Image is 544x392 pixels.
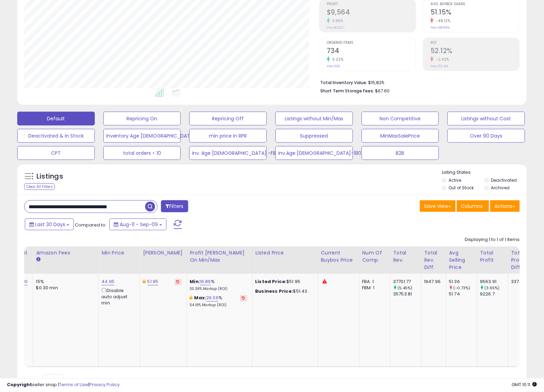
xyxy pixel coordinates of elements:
button: Filters [161,200,188,212]
small: 6.22% [330,57,344,62]
a: Privacy Policy [89,382,120,388]
b: Listed Price: [255,279,287,285]
div: 337.21 [511,279,525,285]
a: Terms of Use [59,382,88,388]
button: Aug-11 - Sep-09 [109,219,167,230]
div: 51.74 [449,291,477,298]
h2: 734 [327,47,416,56]
button: MinMaxSalePrice [362,129,439,143]
div: Listed Price [255,249,315,257]
div: Total Rev. Diff. [424,249,443,271]
button: min price in RPR [189,129,267,143]
b: Business Price: [255,288,293,295]
a: 44.95 [101,279,114,285]
button: Columns [457,200,489,212]
button: Repricing Off [189,112,267,125]
span: $67.60 [375,88,390,94]
div: Clear All Filters [24,183,55,190]
button: Non Competitive [362,112,439,125]
span: Ordered Items [327,41,416,45]
span: ROI [431,41,520,45]
button: Inv. Age [DEMOGRAPHIC_DATA] -FBA [189,146,267,160]
div: seller snap | | [7,382,120,389]
button: Listings without Min/Max [275,112,353,125]
div: % [190,295,247,308]
small: (-0.73%) [454,285,471,291]
li: $15,825 [320,78,515,86]
div: Total Profit Diff. [511,249,527,271]
p: Listing States: [442,169,527,176]
span: Columns [461,203,483,210]
p: 54.16% Markup (ROI) [190,303,247,308]
button: Repricing On [103,112,181,125]
small: (3.65%) [485,285,500,291]
span: Profit [327,2,416,6]
label: Archived [491,185,510,191]
span: Show: entries [29,377,79,383]
button: Save View [420,200,456,212]
div: [PERSON_NAME] [143,249,184,257]
b: Total Inventory Value: [320,80,367,86]
div: Disable auto adjust min [101,287,134,306]
a: 16.89 [200,279,211,285]
small: 3.65% [330,18,343,23]
label: Out of Stock [449,185,474,191]
strong: Copyright [7,382,32,388]
div: Displaying 1 to 1 of 1 items [465,237,520,243]
h5: Listings [37,172,63,181]
button: Actions [490,200,520,212]
div: 51.36 [449,279,477,285]
small: -2.42% [434,57,449,62]
button: total orders < 10 [103,146,181,160]
div: Min Price [101,249,137,257]
div: FBA: 1 [362,279,385,285]
div: Current Buybox Price [321,249,356,264]
div: 9563.91 [480,279,508,285]
div: $0.30 min [36,285,93,291]
h2: $9,564 [327,8,416,18]
th: The percentage added to the cost of goods (COGS) that forms the calculator for Min & Max prices. [187,247,252,274]
div: Cost [16,249,30,257]
div: Total Profit [480,249,505,264]
label: Active [449,177,461,183]
button: CPT [17,146,95,160]
span: Last 30 Days [35,221,65,228]
div: Profit [PERSON_NAME] on Min/Max [190,249,250,264]
span: Compared to: [75,222,107,228]
small: Prev: $9,227 [327,26,344,30]
div: 1947.96 [424,279,441,285]
a: 26.06 [206,295,219,302]
h2: 51.15% [431,8,520,18]
div: % [190,279,247,292]
h2: 52.12% [431,47,520,56]
span: Avg. Buybox Share [431,2,520,6]
small: Prev: 691 [327,64,340,68]
div: Num of Comp. [362,249,387,264]
span: 2025-10-10 10:11 GMT [512,382,537,388]
button: B2B [362,146,439,160]
button: Last 30 Days [25,219,74,230]
span: Aug-11 - Sep-09 [120,221,158,228]
label: Deactivated [491,177,517,183]
div: Amazon Fees [36,249,95,257]
button: Inv.Age [DEMOGRAPHIC_DATA]-180-FBA [275,146,353,160]
div: $51.43 [255,289,313,295]
div: 35753.81 [393,291,421,298]
div: $51.95 [255,279,313,285]
b: Min: [190,279,200,285]
b: Max: [194,295,206,301]
p: 30.36% Markup (ROI) [190,287,247,292]
div: Avg Selling Price [449,249,474,271]
button: Default [17,112,95,125]
a: 51.95 [148,279,159,285]
small: Amazon Fees. [36,257,40,263]
button: Suppressed [275,129,353,143]
small: Prev: 98.59% [431,26,450,30]
button: Listings without Cost [447,112,525,125]
button: Over 90 Days [447,129,525,143]
div: 9226.7 [480,291,508,298]
div: Total Rev. [393,249,419,264]
button: Deactivated & In Stock [17,129,95,143]
small: (5.45%) [398,285,413,291]
b: Short Term Storage Fees: [320,88,374,94]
